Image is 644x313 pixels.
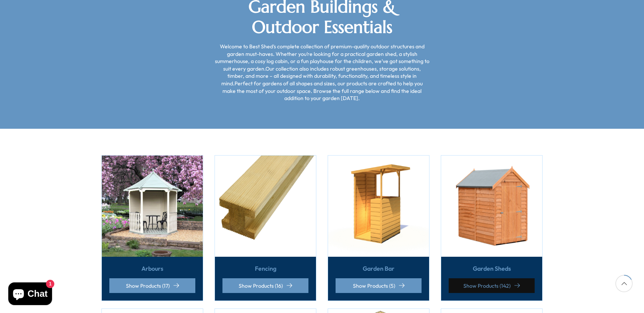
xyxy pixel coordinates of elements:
[215,156,316,257] img: Fencing
[102,156,203,257] img: Arbours
[141,264,163,273] a: Arbours
[363,264,394,273] a: Garden Bar
[215,43,429,102] p: Welcome to Best Shed’s complete collection of premium-quality outdoor structures and garden must-...
[109,278,195,293] a: Show Products (17)
[328,156,429,257] img: Garden Bar
[336,278,422,293] a: Show Products (5)
[449,278,535,293] a: Show Products (142)
[473,264,511,273] a: Garden Sheds
[441,156,542,257] img: Garden Sheds
[255,264,276,273] a: Fencing
[6,282,54,307] inbox-online-store-chat: Shopify online store chat
[222,278,308,293] a: Show Products (16)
